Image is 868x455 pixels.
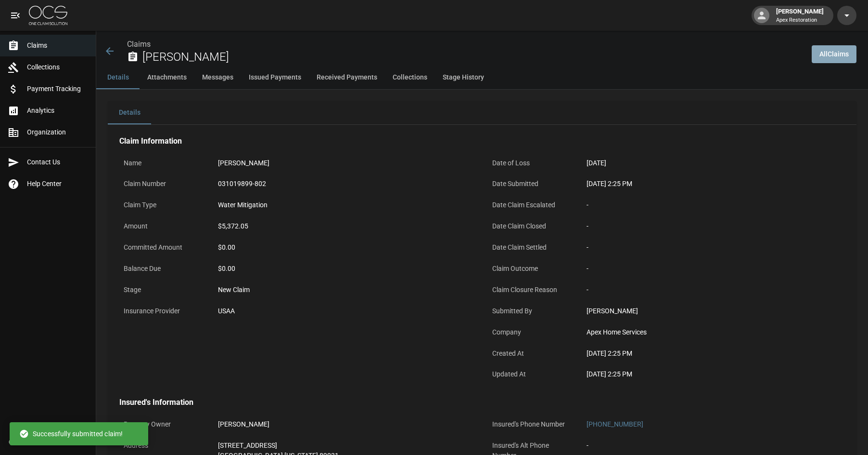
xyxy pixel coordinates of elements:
h4: Insured's Information [119,398,845,407]
p: Amount [119,217,206,236]
span: Help Center [27,179,88,189]
button: Attachments [140,66,194,89]
p: Date of Loss [488,154,574,173]
p: Date Submitted [488,174,574,193]
p: Committed Amount [119,238,206,257]
div: [DATE] 2:25 PM [587,348,841,359]
button: Details [108,101,151,124]
button: open drawer [6,6,25,25]
p: Claim Number [119,174,206,193]
p: Submitted By [488,302,574,321]
button: Details [96,66,140,89]
h4: Claim Information [119,136,845,146]
p: Insurance Provider [119,302,206,321]
p: Created At [488,344,574,363]
div: [DATE] [587,158,606,168]
div: [PERSON_NAME] [772,7,828,24]
p: Company [488,323,574,342]
div: [PERSON_NAME] [587,306,841,316]
p: Balance Due [119,259,206,278]
p: Insured's Phone Number [488,415,574,434]
div: Successfully submitted claim! [19,425,123,442]
p: Apex Restoration [776,16,824,25]
p: Stage [119,281,206,299]
button: Stage History [435,66,492,89]
h2: [PERSON_NAME] [142,50,804,64]
div: - [587,285,841,295]
div: - [587,441,588,451]
button: Issued Payments [241,66,309,89]
button: Received Payments [309,66,385,89]
p: Property Owner [119,415,206,434]
span: Analytics [27,106,88,116]
a: Claims [127,40,151,49]
div: [PERSON_NAME] [218,158,269,168]
span: Contact Us [27,157,88,167]
div: - [587,242,841,253]
img: ocs-logo-white-transparent.png [29,6,67,25]
button: Messages [194,66,241,89]
div: - [587,264,841,274]
button: Collections [385,66,435,89]
div: 031019899-802 [218,179,266,189]
p: Updated At [488,365,574,384]
div: [DATE] 2:25 PM [587,369,841,379]
div: $0.00 [218,264,472,274]
p: Name [119,154,206,173]
div: $0.00 [218,242,472,253]
p: Date Claim Escalated [488,196,574,214]
p: Claim Closure Reason [488,281,574,299]
div: USAA [218,306,235,316]
div: New Claim [218,285,472,295]
div: - [587,221,841,231]
div: - [587,200,841,210]
nav: breadcrumb [127,39,804,50]
p: Date Claim Settled [488,238,574,257]
div: Apex Home Services [587,327,841,337]
p: Claim Outcome [488,259,574,278]
a: AllClaims [812,45,856,63]
span: Claims [27,40,88,51]
div: $5,372.05 [218,221,248,231]
span: Payment Tracking [27,84,88,94]
div: [PERSON_NAME] [218,419,269,429]
div: details tabs [108,101,856,124]
div: © 2025 One Claim Solution [9,437,87,447]
span: Organization [27,127,88,137]
a: [PHONE_NUMBER] [587,420,643,428]
div: [DATE] 2:25 PM [587,179,841,189]
span: Collections [27,62,88,72]
div: Water Mitigation [218,200,268,210]
p: Date Claim Closed [488,217,574,236]
p: Address [119,436,206,455]
div: anchor tabs [96,66,868,89]
p: Claim Type [119,196,206,214]
div: [STREET_ADDRESS] [218,441,339,451]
